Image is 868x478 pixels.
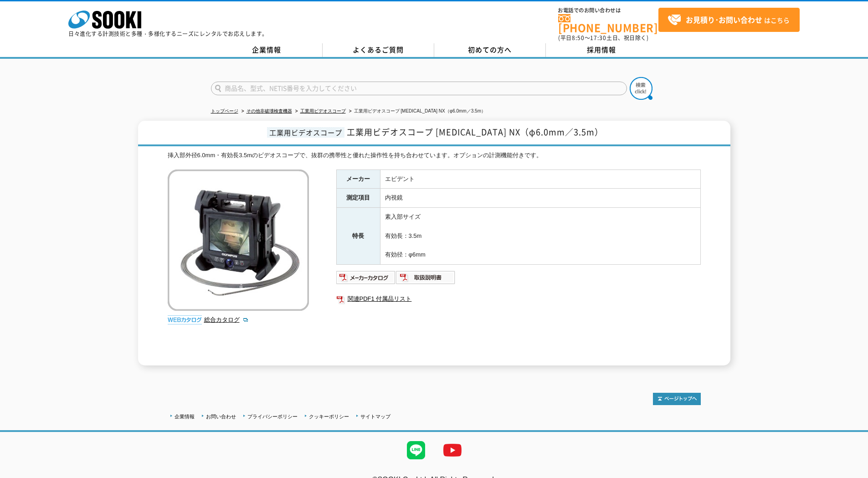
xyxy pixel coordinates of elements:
[558,14,658,33] a: [PHONE_NUMBER]
[558,34,648,42] span: (平日 ～ 土日、祝日除く)
[175,414,195,419] a: 企業情報
[686,14,762,25] strong: お見積り･お問い合わせ
[211,108,238,113] a: トップページ
[168,151,701,160] div: 挿入部外径6.0mm・有効長3.5mのビデオスコープで、抜群の携帯性と優れた操作性を持ち合わせています。オプションの計測機能付きです。
[630,77,652,100] img: btn_search.png
[546,43,657,57] a: 採用情報
[434,43,546,57] a: 初めての方へ
[168,170,309,311] img: 工業用ビデオスコープ IPLEX NX（φ6.0mm／3.5m）
[247,108,292,113] a: その他非破壊検査機器
[211,82,627,95] input: 商品名、型式、NETIS番号を入力してください
[336,270,396,285] img: メーカーカタログ
[336,276,396,283] a: メーカーカタログ
[380,208,700,265] td: 素入部サイズ 有効長：3.5m 有効径：φ6mm
[68,31,268,36] p: 日々進化する計測技術と多種・多様化するニーズにレンタルでお応えします。
[309,414,349,419] a: クッキーポリシー
[300,108,346,113] a: 工業用ビデオスコープ
[336,170,380,189] th: メーカー
[347,126,603,138] span: 工業用ビデオスコープ [MEDICAL_DATA] NX（φ6.0mm／3.5m）
[396,270,456,285] img: 取扱説明書
[590,34,606,42] span: 17:30
[204,316,249,323] a: 総合カタログ
[396,276,456,283] a: 取扱説明書
[434,432,471,468] img: YouTube
[468,45,512,55] span: 初めての方へ
[558,8,658,13] span: お電話でのお問い合わせは
[572,34,585,42] span: 8:50
[347,107,486,116] li: 工業用ビデオスコープ [MEDICAL_DATA] NX（φ6.0mm／3.5m）
[336,293,701,305] a: 関連PDF1 付属品リスト
[267,127,344,138] span: 工業用ビデオスコープ
[360,414,390,419] a: サイトマップ
[323,43,434,57] a: よくあるご質問
[380,170,700,189] td: エビデント
[247,414,298,419] a: プライバシーポリシー
[211,43,323,57] a: 企業情報
[658,8,800,32] a: お見積り･お問い合わせはこちら
[380,189,700,208] td: 内視鏡
[398,432,434,468] img: LINE
[336,208,380,265] th: 特長
[206,414,236,419] a: お問い合わせ
[336,189,380,208] th: 測定項目
[653,393,701,405] img: トップページへ
[168,315,202,324] img: webカタログ
[668,13,790,27] span: はこちら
